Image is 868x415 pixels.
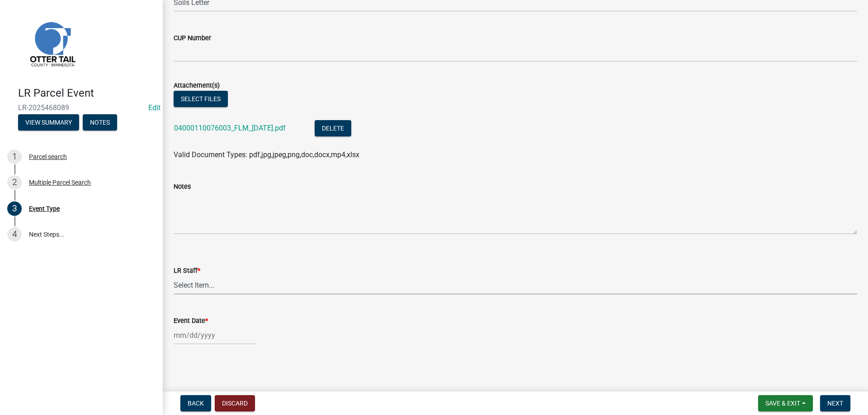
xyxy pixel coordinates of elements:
[29,154,67,160] div: Parcel search
[174,184,191,190] label: Notes
[148,103,160,112] wm-modal-confirm: Edit Application Number
[827,400,843,407] span: Next
[18,9,86,77] img: Otter Tail County, Minnesota
[215,395,255,411] button: Discard
[180,395,211,411] button: Back
[29,179,91,186] div: Multiple Parcel Search
[820,395,850,411] button: Next
[174,91,228,107] button: Select files
[315,120,351,136] button: Delete
[18,87,156,100] h4: LR Parcel Event
[174,83,220,89] label: Attachement(s)
[174,318,208,324] label: Event Date
[315,125,351,133] wm-modal-confirm: Delete Document
[29,205,60,212] div: Event Type
[758,395,813,411] button: Save & Exit
[174,150,359,159] span: Valid Document Types: pdf,jpg,jpeg,png,doc,docx,mp4,xlsx
[7,227,22,242] div: 4
[174,268,200,274] label: LR Staff
[7,149,22,164] div: 1
[18,114,79,131] button: View Summary
[188,400,204,407] span: Back
[18,103,145,112] span: LR-2025468089
[148,103,160,112] a: Edit
[174,35,211,42] label: CUP Number
[174,124,286,132] a: 04000110076003_FLM_[DATE].pdf
[18,119,79,126] wm-modal-confirm: Summary
[7,201,22,216] div: 3
[765,400,800,407] span: Save & Exit
[83,119,117,126] wm-modal-confirm: Notes
[83,114,117,131] button: Notes
[174,326,256,345] input: mm/dd/yyyy
[7,175,22,190] div: 2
